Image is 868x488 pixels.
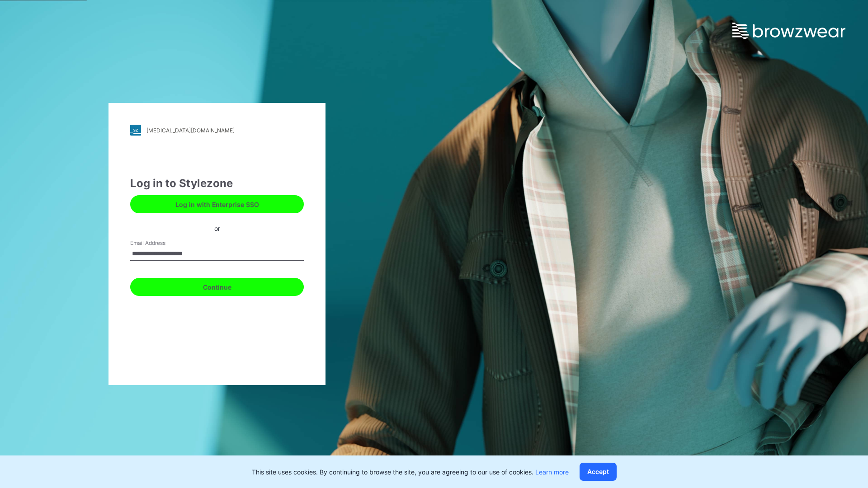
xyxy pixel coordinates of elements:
[146,127,235,134] div: [MEDICAL_DATA][DOMAIN_NAME]
[732,23,845,39] img: browzwear-logo.e42bd6dac1945053ebaf764b6aa21510.svg
[130,278,304,296] button: Continue
[207,223,227,233] div: or
[130,239,193,247] label: Email Address
[252,467,569,477] p: This site uses cookies. By continuing to browse the site, you are agreeing to our use of cookies.
[580,463,617,481] button: Accept
[130,125,304,136] a: [MEDICAL_DATA][DOMAIN_NAME]
[130,125,141,136] img: stylezone-logo.562084cfcfab977791bfbf7441f1a819.svg
[130,195,304,213] button: Log in with Enterprise SSO
[535,468,569,476] a: Learn more
[130,175,304,192] div: Log in to Stylezone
